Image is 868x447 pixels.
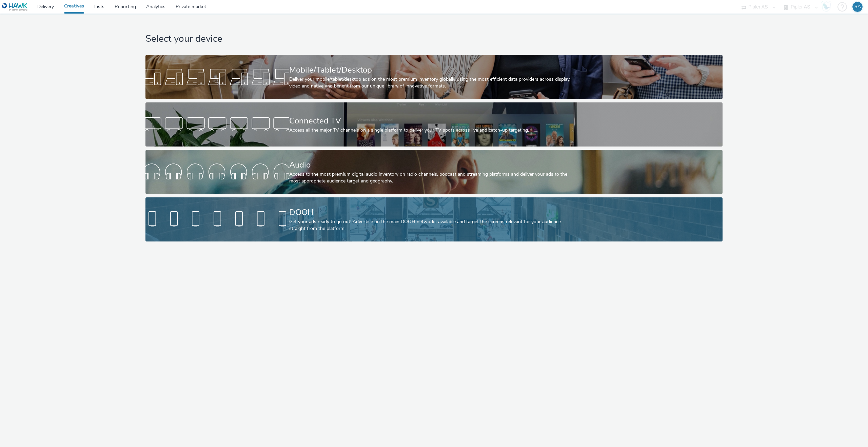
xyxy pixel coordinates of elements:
div: Access all the major TV channels on a single platform to deliver your TV spots across live and ca... [289,127,576,134]
a: DOOHGet your ads ready to go out! Advertise on the main DOOH networks available and target the sc... [145,197,723,241]
div: Audio [289,159,576,171]
div: Mobile/Tablet/Desktop [289,64,576,76]
div: Connected TV [289,115,576,127]
a: AudioAccess to the most premium digital audio inventory on radio channels, podcast and streaming ... [145,150,723,194]
img: undefined Logo [2,3,28,11]
a: Mobile/Tablet/DesktopDeliver your mobile/tablet/desktop ads on the most premium inventory globall... [145,55,723,99]
a: Connected TVAccess all the major TV channels on a single platform to deliver your TV spots across... [145,102,723,147]
div: Access to the most premium digital audio inventory on radio channels, podcast and streaming platf... [289,171,576,185]
div: Deliver your mobile/tablet/desktop ads on the most premium inventory globally using the most effi... [289,76,576,90]
div: SA [854,2,861,12]
div: Get your ads ready to go out! Advertise on the main DOOH networks available and target the screen... [289,218,576,232]
img: Hawk Academy [821,1,831,12]
a: Hawk Academy [821,1,834,12]
h1: Select your device [145,33,723,45]
div: DOOH [289,207,576,218]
